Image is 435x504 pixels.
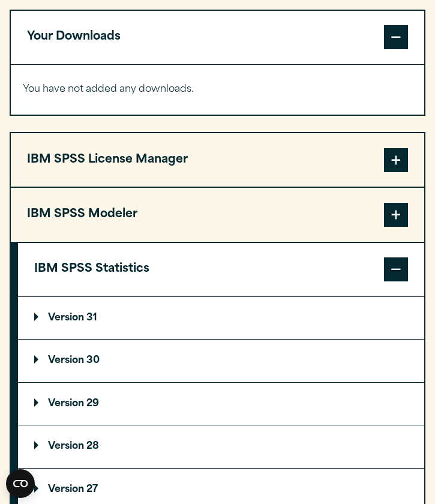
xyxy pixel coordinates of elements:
[18,425,424,468] summary: Version 28
[23,81,412,98] p: You have not added any downloads.
[11,188,424,241] button: IBM SPSS Modeler
[34,485,98,494] p: Version 27
[11,11,424,64] button: Your Downloads
[18,340,424,382] summary: Version 30
[11,64,424,115] div: Your Downloads
[11,133,424,187] button: IBM SPSS License Manager
[18,383,424,425] summary: Version 29
[34,356,100,365] p: Version 30
[18,297,424,340] summary: Version 31
[34,313,97,323] p: Version 31
[34,442,99,451] p: Version 28
[18,243,424,296] button: IBM SPSS Statistics
[34,399,99,409] p: Version 29
[6,469,35,498] button: Open CMP widget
